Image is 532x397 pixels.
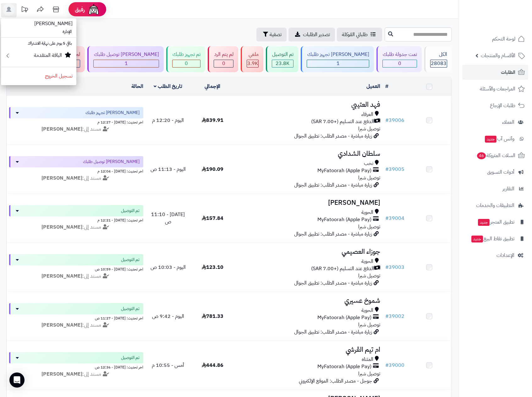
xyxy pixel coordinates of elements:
span: أدوات التسويق [487,168,514,177]
span: الحوية [361,209,373,216]
span: نخب [364,160,373,167]
div: مسند إلى: [4,175,148,182]
div: 3863 [247,60,258,67]
a: تطبيق المتجرجديد [462,215,528,230]
span: الإعدادات [496,251,514,260]
a: لم يتم الرد 0 [206,46,239,72]
span: الدفع عند التسليم (+7.00 SAR) [311,118,374,125]
span: MyFatoorah (Apple Pay) [317,167,371,174]
a: [PERSON_NAME] توصيل طلبك 1 [86,46,165,72]
span: جوجل - مصدر الطلب: الموقع الإلكتروني [299,377,372,385]
div: مسند إلى: [4,224,148,231]
span: تم التوصيل [121,355,140,361]
div: ملغي [247,51,259,58]
span: طلبات الإرجاع [490,101,515,110]
div: مسند إلى: [4,126,148,133]
div: 0 [173,60,200,67]
h3: [PERSON_NAME] [237,199,381,206]
span: تطبيق نقاط البيع [471,234,514,243]
a: الباقة المتقدمة [1,48,76,66]
img: ai-face.png [87,3,100,16]
div: مسند إلى: [4,371,148,378]
span: زيارة مباشرة - مصدر الطلب: تطبيق الجوال [294,230,372,238]
span: زيارة مباشرة - مصدر الطلب: تطبيق الجوال [294,279,372,287]
a: التقارير [462,181,528,196]
div: الكل [430,51,447,58]
div: اخر تحديث: [DATE] - 12:36 ص [9,363,143,370]
span: التقارير [502,184,514,193]
div: لم يتم الرد [214,51,233,58]
span: جديد [485,136,496,143]
span: 0 [398,60,401,67]
div: [PERSON_NAME] تجهيز طلبك [307,51,369,58]
a: #39006 [385,117,404,124]
span: [DATE] - 11:10 ص [151,211,185,226]
span: [PERSON_NAME] توصيل طلبك [83,159,140,165]
span: تم التوصيل [121,208,140,214]
div: اخر تحديث: [DATE] - 12:21 م [9,216,143,223]
span: توصيل شبرا [358,174,380,182]
span: [PERSON_NAME] تجهيز طلبك [85,110,140,116]
h3: فهد العتيبي [237,101,381,108]
span: زيارة مباشرة - مصدر الطلب: تطبيق الجوال [294,181,372,189]
span: الدفع عند التسليم (+7.00 SAR) [311,265,374,272]
li: الإدارة [1,27,76,36]
span: طلباتي المُوكلة [342,31,368,38]
span: الأقسام والمنتجات [481,51,515,60]
div: مسند إلى: [4,322,148,329]
span: زيارة مباشرة - مصدر الطلب: تطبيق الجوال [294,132,372,140]
span: توصيل شبرا [358,125,380,133]
span: # [385,166,389,173]
span: 0 [222,60,225,67]
div: اخر تحديث: [DATE] - 12:04 م [9,167,143,174]
span: أمس - 10:55 م [152,362,184,369]
div: 1 [94,60,159,67]
a: تمت جدولة طلبك 0 [375,46,423,72]
span: توصيل شبرا [358,321,380,329]
span: السلات المتروكة [476,151,515,160]
a: لوحة التحكم [462,31,528,46]
a: طلبات الإرجاع [462,98,528,113]
div: 1 [307,60,369,67]
span: # [385,362,389,369]
span: جديد [471,236,483,242]
a: طلباتي المُوكلة [337,28,382,41]
a: المراجعات والأسئلة [462,81,528,96]
span: 3.9K [247,60,258,67]
span: رفيق [75,6,85,13]
span: توصيل شبرا [358,272,380,280]
span: توصيل شبرا [358,370,380,378]
h3: جوزاء العصيمي [237,248,381,255]
span: 157.84 [202,215,223,222]
strong: [PERSON_NAME] [41,272,82,280]
span: اليوم - 10:03 ص [151,264,186,271]
a: # [385,83,388,90]
span: # [385,215,389,222]
span: وآتس آب [484,134,514,143]
span: 781.33 [202,313,223,320]
span: # [385,313,389,320]
a: أدوات التسويق [462,165,528,180]
div: اخر تحديث: [DATE] - 12:27 م [9,118,143,125]
span: تصدير الطلبات [303,31,330,38]
span: الطلبات [501,68,515,77]
span: العملاء [502,118,514,127]
span: 23.8K [276,60,289,67]
div: تم تجهيز طلبك [172,51,201,58]
a: السلات المتروكة46 [462,148,528,163]
span: 1 [337,60,340,67]
div: 23842 [272,60,293,67]
span: التطبيقات والخدمات [476,201,514,210]
span: MyFatoorah (Apple Pay) [317,216,371,223]
div: [PERSON_NAME] توصيل طلبك [93,51,159,58]
div: اخر تحديث: [DATE] - 10:59 ص [9,265,143,272]
h3: ام تيم القرشي [237,346,381,353]
div: 0 [214,60,233,67]
strong: [PERSON_NAME] [41,174,82,182]
a: #39005 [385,166,404,173]
h3: سلطان الشدادي [237,150,381,157]
span: زيارة مباشرة - مصدر الطلب: تطبيق الجوال [294,328,372,336]
a: #39000 [385,362,404,369]
a: تطبيق نقاط البيعجديد [462,231,528,246]
span: المثناه [362,356,373,363]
